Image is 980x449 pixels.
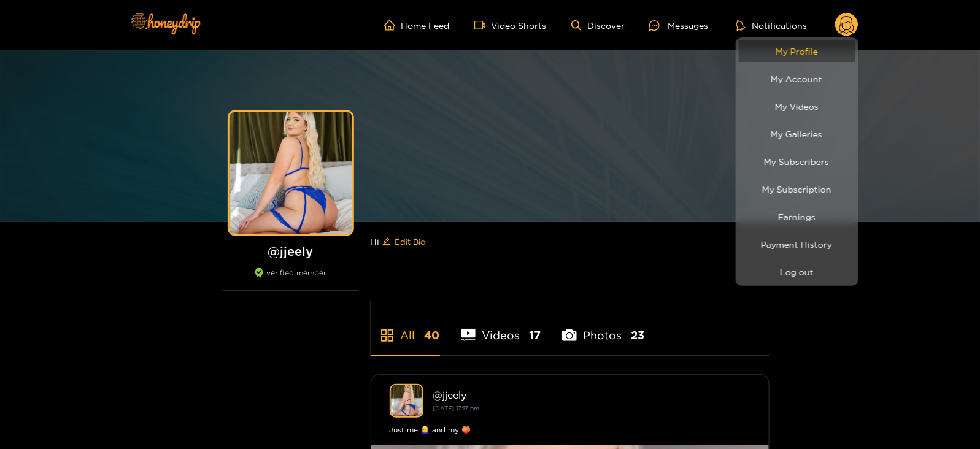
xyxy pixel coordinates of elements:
a: My Subscription [739,178,855,200]
button: Log out [739,261,855,283]
a: My Videos [739,96,855,117]
a: My Subscribers [739,151,855,172]
a: My Account [739,68,855,90]
a: Earnings [739,206,855,228]
a: My Profile [739,40,855,62]
a: My Galleries [739,123,855,145]
a: Payment History [739,234,855,255]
